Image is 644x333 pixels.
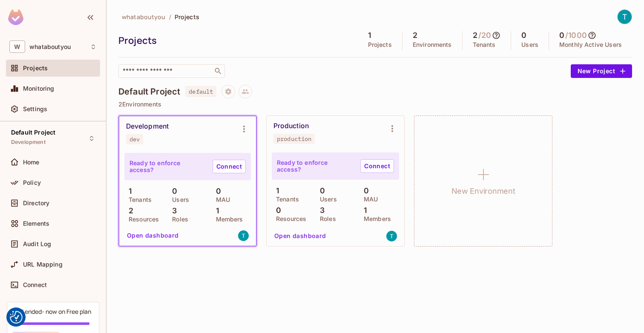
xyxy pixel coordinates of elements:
[168,187,177,195] p: 0
[118,86,180,97] h4: Default Project
[478,31,491,40] h5: / 20
[23,106,47,112] span: Settings
[212,207,219,215] p: 1
[12,307,91,316] div: Trial ended- now on Free plan
[122,13,166,21] span: whataboutyou
[168,207,177,215] p: 3
[213,160,246,173] a: Connect
[359,215,391,222] p: Members
[316,206,325,215] p: 3
[368,41,392,48] p: Projects
[272,206,281,215] p: 0
[23,200,49,207] span: Directory
[212,216,243,223] p: Members
[272,196,299,203] p: Tenants
[273,122,309,130] div: Production
[23,220,49,227] span: Elements
[359,187,369,195] p: 0
[521,41,538,48] p: Users
[451,185,515,198] h1: New Environment
[277,159,354,173] p: Ready to enforce access?
[473,31,477,40] h5: 2
[277,135,311,142] div: production
[272,187,279,195] p: 1
[384,120,401,137] button: Environment settings
[368,31,371,40] h5: 1
[359,196,378,203] p: MAU
[559,41,622,48] p: Monthly Active Users
[236,121,253,138] button: Environment settings
[169,13,171,21] li: /
[168,196,189,203] p: Users
[386,231,397,241] img: ttassi@whataboutyou.ai
[212,187,221,195] p: 0
[11,139,46,146] span: Development
[413,41,452,48] p: Environments
[10,311,23,324] button: Consent Preferences
[29,43,71,50] span: Workspace: whataboutyou
[23,179,41,186] span: Policy
[23,85,55,92] span: Monitoring
[129,136,140,143] div: dev
[9,40,25,53] span: W
[571,64,632,78] button: New Project
[212,196,230,203] p: MAU
[175,13,199,21] span: Projects
[118,34,354,47] div: Projects
[11,129,55,136] span: Default Project
[316,196,337,203] p: Users
[316,215,336,222] p: Roles
[124,229,182,242] button: Open dashboard
[521,31,526,40] h5: 0
[185,86,216,97] span: default
[473,41,496,48] p: Tenants
[124,207,133,215] p: 2
[316,187,325,195] p: 0
[23,261,63,268] span: URL Mapping
[618,10,632,24] img: Tommaso Tassi
[23,281,47,288] span: Connect
[124,187,132,195] p: 1
[8,9,23,25] img: SReyMgAAAABJRU5ErkJggg==
[23,159,40,166] span: Home
[129,160,206,173] p: Ready to enforce access?
[360,159,394,173] a: Connect
[124,216,159,223] p: Resources
[238,230,249,241] img: ttassi@whataboutyou.ai
[168,216,188,223] p: Roles
[271,229,330,243] button: Open dashboard
[124,196,152,203] p: Tenants
[565,31,587,40] h5: / 1000
[559,31,564,40] h5: 0
[23,241,51,247] span: Audit Log
[272,215,306,222] p: Resources
[118,101,632,108] p: 2 Environments
[126,122,169,131] div: Development
[221,89,235,97] span: Project settings
[10,311,23,324] img: Revisit consent button
[413,31,417,40] h5: 2
[359,206,367,215] p: 1
[23,65,48,72] span: Projects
